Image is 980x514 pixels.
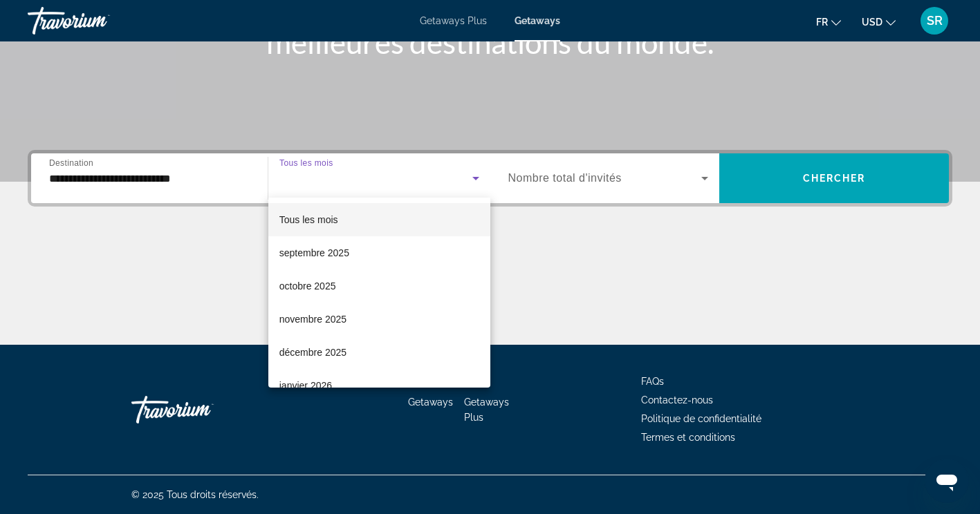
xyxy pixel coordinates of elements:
[279,311,346,327] span: novembre 2025
[925,459,969,503] iframe: Bouton de lancement de la fenêtre de messagerie
[279,245,349,261] span: septembre 2025
[279,214,338,225] span: Tous les mois
[279,278,336,294] span: octobre 2025
[279,377,332,394] span: janvier 2026
[279,344,346,361] span: décembre 2025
